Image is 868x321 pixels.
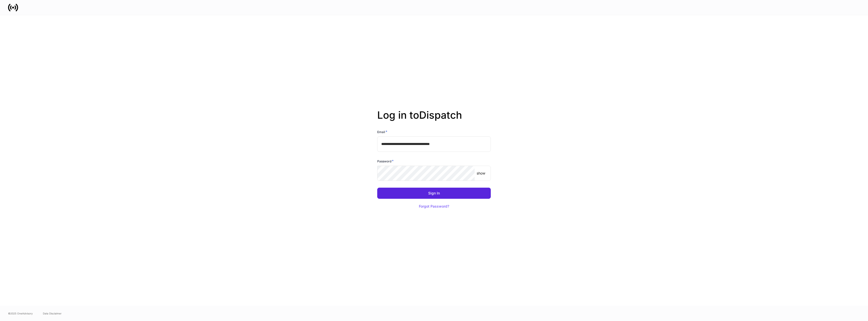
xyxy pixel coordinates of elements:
[419,205,449,208] div: Forgot Password?
[477,171,485,176] p: show
[43,311,62,315] a: Data Disclaimer
[377,129,387,134] h6: Email
[377,188,491,199] button: Sign In
[428,191,440,195] div: Sign In
[413,201,455,212] button: Forgot Password?
[377,159,394,164] h6: Password
[377,109,491,129] h2: Log in to Dispatch
[8,311,33,315] span: © 2025 OneAdvisory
